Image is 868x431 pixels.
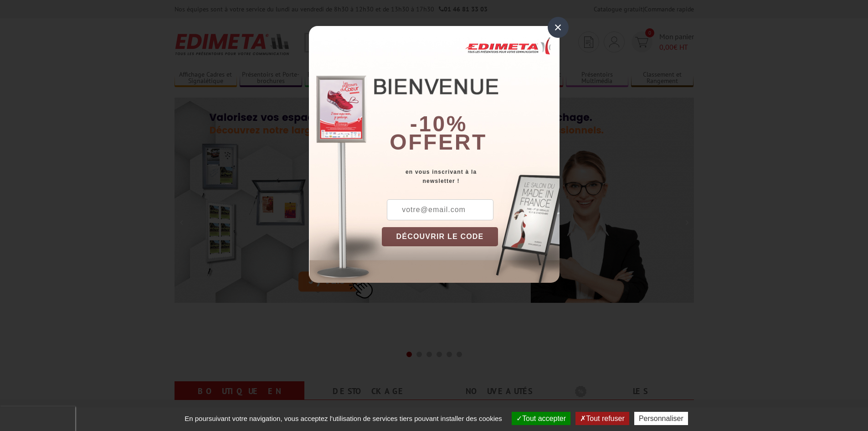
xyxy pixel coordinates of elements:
[548,17,569,38] div: ×
[382,227,498,246] button: DÉCOUVRIR LE CODE
[382,167,560,186] div: en vous inscrivant à la newsletter !
[410,112,467,136] b: -10%
[634,412,688,425] button: Personnaliser (fenêtre modale)
[512,412,570,425] button: Tout accepter
[390,130,487,154] font: offert
[180,415,507,422] span: En poursuivant votre navigation, vous acceptez l'utilisation de services tiers pouvant installer ...
[575,412,629,425] button: Tout refuser
[387,199,493,220] input: votre@email.com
